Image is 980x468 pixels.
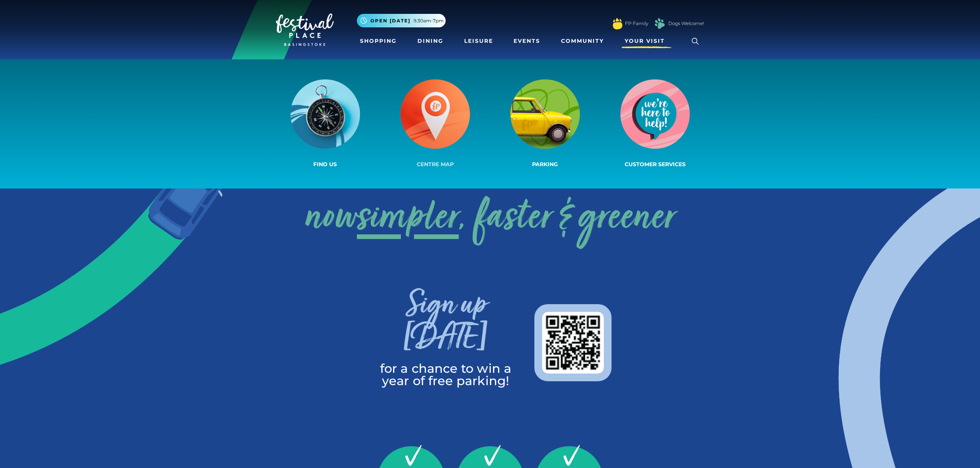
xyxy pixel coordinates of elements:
a: Community [558,34,607,48]
img: Festival Place Logo [276,13,334,46]
a: Parking [490,78,600,170]
a: nowsimpler, faster & greener [305,188,675,249]
p: for a chance to win a year of free parking! [368,362,523,387]
a: FP Family [625,20,648,27]
a: Find us [270,78,380,170]
span: Centre Map [417,161,454,168]
span: 9.30am-7pm [414,17,444,24]
a: Customer Services [600,78,710,170]
a: Centre Map [380,78,490,170]
span: Customer Services [625,161,686,168]
a: Shopping [357,34,400,48]
a: Dining [414,34,446,48]
span: simpler [357,188,459,249]
span: Find us [313,161,337,168]
a: Your Visit [622,34,672,48]
span: Parking [532,161,558,168]
span: Open [DATE] [370,17,411,24]
h3: Sign up [DATE] [368,290,523,362]
a: Events [510,34,543,48]
span: Your Visit [625,37,665,45]
button: Open [DATE] 9.30am-7pm [357,14,446,27]
a: Leisure [461,34,496,48]
a: Dogs Welcome! [668,20,704,27]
